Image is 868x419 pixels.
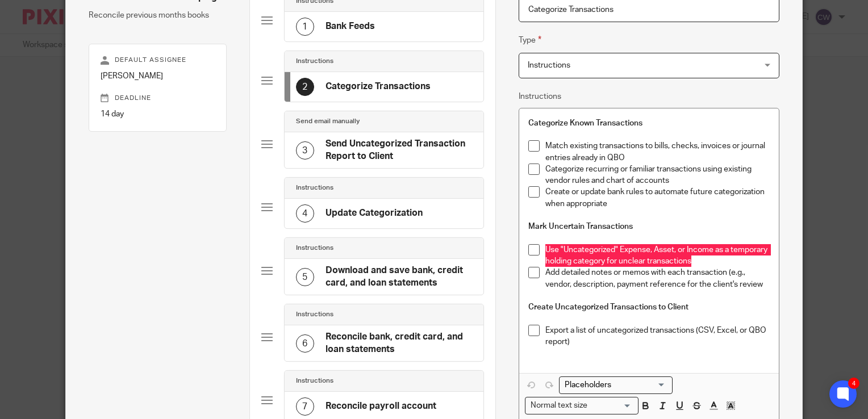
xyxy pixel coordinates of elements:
[325,207,423,219] h4: Update Categorization
[296,18,314,36] div: 1
[528,400,590,412] span: Normal text size
[296,141,314,160] div: 3
[296,117,360,126] h4: Send email manually
[325,400,436,412] h4: Reconcile payroll account
[545,267,770,290] p: Add detailed notes or memos with each transaction (e.g., vendor, description, payment reference f...
[519,91,561,102] label: Instructions
[591,400,632,412] input: Search for option
[101,70,215,82] p: [PERSON_NAME]
[545,325,770,348] p: Export a list of uncategorized transactions (CSV, Excel, or QBO report)
[296,310,333,319] h4: Instructions
[528,118,770,129] h4: Categorize Known Transactions
[296,334,314,353] div: 6
[325,138,472,162] h4: Send Uncategorized Transaction Report to Client
[559,376,673,394] div: Placeholders
[296,204,314,223] div: 4
[296,376,333,386] h4: Instructions
[519,33,541,47] label: Type
[525,397,639,414] div: Text styles
[296,244,333,253] h4: Instructions
[325,81,431,93] h4: Categorize Transactions
[296,183,333,192] h4: Instructions
[101,108,215,120] p: 14 day
[848,378,859,389] div: 4
[561,379,666,391] input: Search for option
[528,61,570,69] span: Instructions
[101,56,215,65] p: Default assignee
[545,186,770,209] p: Create or update bank rules to automate future categorization when appropriate
[325,265,472,289] h4: Download and save bank, credit card, and loan statements
[296,57,333,66] h4: Instructions
[296,397,314,416] div: 7
[528,221,770,232] h4: Mark Uncertain Transactions
[325,20,375,32] h4: Bank Feeds
[559,376,673,394] div: Search for option
[545,244,770,267] p: Use "Uncategorized" Expense, Asset, or Income as a temporary holding category for unclear transac...
[525,397,639,414] div: Search for option
[325,331,472,355] h4: Reconcile bank, credit card, and loan statements
[296,78,314,96] div: 2
[89,10,227,21] p: Reconcile previous months books
[528,301,770,313] h4: Create Uncategorized Transactions to Client
[545,164,770,187] p: Categorize recurring or familiar transactions using existing vendor rules and chart of accounts
[101,94,215,103] p: Deadline
[296,268,314,286] div: 5
[545,140,770,164] p: Match existing transactions to bills, checks, invoices or journal entries already in QBO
